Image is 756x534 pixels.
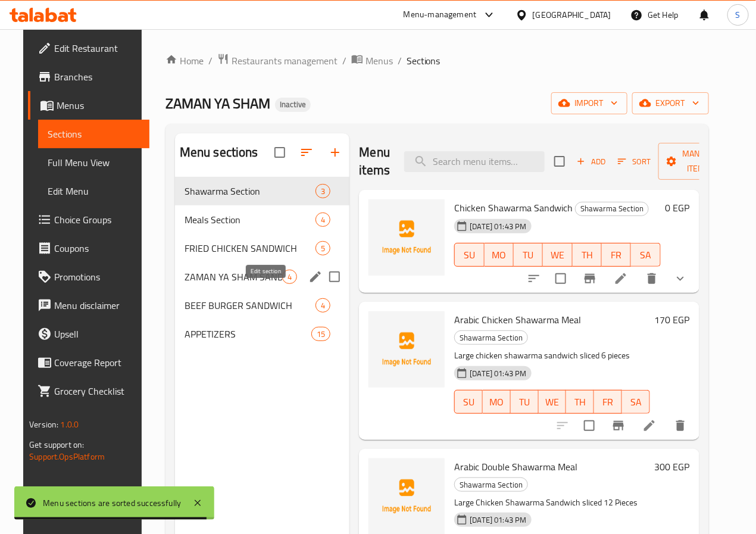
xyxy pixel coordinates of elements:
[454,199,573,217] span: Chicken Shawarma Sandwich
[489,246,509,264] span: MO
[602,243,631,267] button: FR
[615,152,654,171] button: Sort
[547,149,572,174] span: Select section
[267,140,292,165] span: Select all sections
[631,243,660,267] button: SA
[165,54,204,68] a: Home
[28,320,149,348] a: Upsell
[316,186,330,197] span: 3
[28,377,149,405] a: Grocery Checklist
[208,54,213,68] li: /
[655,458,690,475] h6: 300 EGP
[627,394,645,411] span: SA
[572,152,610,171] button: Add
[614,271,628,286] a: Edit menu item
[54,327,140,341] span: Upsell
[561,96,618,111] span: import
[577,246,597,264] span: TH
[571,394,589,411] span: TH
[455,331,527,345] span: Shawarma Section
[342,54,346,68] li: /
[398,54,402,68] li: /
[658,143,738,180] button: Manage items
[282,270,297,284] div: items
[365,54,393,68] span: Menus
[283,271,296,283] span: 4
[488,394,506,411] span: MO
[404,151,545,172] input: search
[668,146,729,176] span: Manage items
[185,213,316,227] div: Meals Section
[185,298,316,313] span: BEEF BURGER SANDWICH
[165,53,709,68] nav: breadcrumb
[175,205,350,234] div: Meals Section4
[185,327,311,341] span: APPETIZERS
[483,390,511,414] button: MO
[175,234,350,263] div: FRIED CHICKEN SANDWICH5
[232,54,338,68] span: Restaurants management
[217,53,338,68] a: Restaurants management
[54,41,140,55] span: Edit Restaurant
[28,291,149,320] a: Menu disclaimer
[604,411,633,440] button: Branch-specific-item
[551,92,627,114] button: import
[454,477,528,492] div: Shawarma Section
[454,390,483,414] button: SU
[54,241,140,255] span: Coupons
[316,300,330,311] span: 4
[642,96,699,111] span: export
[185,270,283,284] span: ZAMAN YA SHAM SANDWICHS
[368,311,445,388] img: Arabic Chicken Shawarma Meal
[48,184,140,198] span: Edit Menu
[185,184,316,198] div: Shawarma Section
[175,172,350,353] nav: Menu sections
[516,394,534,411] span: TU
[351,53,393,68] a: Menus
[180,143,258,161] h2: Menu sections
[315,241,330,255] div: items
[48,155,140,170] span: Full Menu View
[599,394,617,411] span: FR
[673,271,688,286] svg: Show Choices
[454,311,581,329] span: Arabic Chicken Shawarma Meal
[359,143,390,179] h2: Menu items
[311,327,330,341] div: items
[54,213,140,227] span: Choice Groups
[292,138,321,167] span: Sort sections
[28,348,149,377] a: Coverage Report
[572,152,610,171] span: Add item
[543,394,562,411] span: WE
[632,92,709,114] button: export
[465,221,531,232] span: [DATE] 01:43 PM
[577,413,602,438] span: Select to update
[666,199,690,216] h6: 0 EGP
[548,246,567,264] span: WE
[28,91,149,120] a: Menus
[566,390,594,414] button: TH
[29,449,105,464] a: Support.OpsPlatform
[57,98,140,113] span: Menus
[28,205,149,234] a: Choice Groups
[54,270,140,284] span: Promotions
[575,202,649,216] div: Shawarma Section
[54,70,140,84] span: Branches
[539,390,567,414] button: WE
[520,264,548,293] button: sort-choices
[518,246,538,264] span: TU
[575,155,607,168] span: Add
[175,320,350,348] div: APPETIZERS15
[185,241,316,255] span: FRIED CHICKEN SANDWICH
[29,437,84,452] span: Get support on:
[594,390,622,414] button: FR
[454,243,484,267] button: SU
[454,495,649,510] p: Large Chicken Shawarma Sandwich sliced 12 Pieces
[454,458,577,476] span: Arabic Double Shawarma Meal
[312,329,330,340] span: 15
[175,291,350,320] div: BEEF BURGER SANDWICH4
[275,98,311,112] div: Inactive
[610,152,658,171] span: Sort items
[454,348,649,363] p: Large chicken shawarma sandwich sliced 6 pieces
